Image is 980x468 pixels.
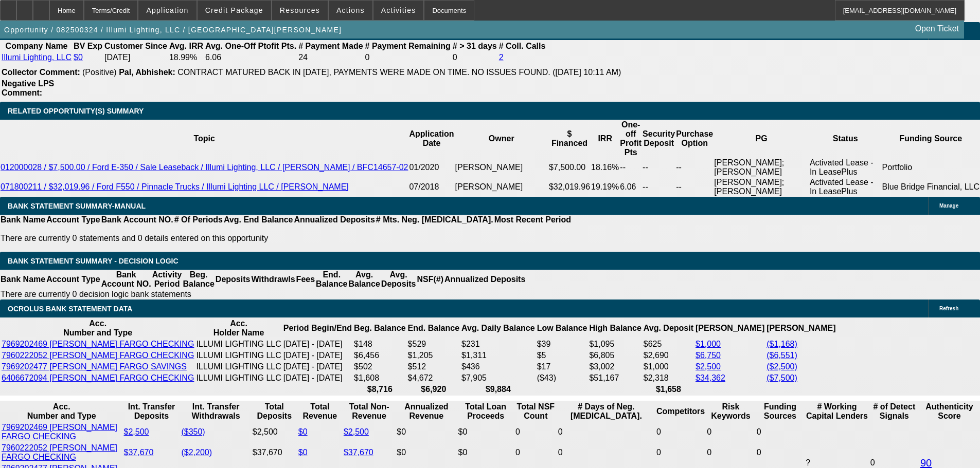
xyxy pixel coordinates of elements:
th: Account Type [46,215,101,225]
td: ILLUMI LIGHTING LLC [195,339,281,349]
td: $1,608 [353,373,406,383]
td: 0 [656,422,705,442]
td: [DATE] - [DATE] [283,362,352,372]
th: Low Balance [537,319,588,338]
p: There are currently 0 statements and 0 details entered on this opportunity [1,234,571,243]
td: [DATE] - [DATE] [283,350,352,361]
th: Purchase Option [675,120,714,158]
td: ILLUMI LIGHTING LLC [195,350,281,361]
th: $ Financed [548,120,591,158]
b: BV Exp [74,42,102,50]
td: 0 [515,443,557,462]
td: 0 [558,422,655,442]
td: [DATE] [104,52,168,63]
td: ILLUMI LIGHTING LLC [195,373,281,383]
th: Int. Transfer Deposits [123,402,180,421]
th: Account Type [46,270,101,289]
td: $0 [458,443,514,462]
td: 07/2018 [408,177,454,197]
a: $1,000 [696,340,721,348]
td: $1,095 [589,339,642,349]
td: $2,500 [252,422,297,442]
th: $8,716 [353,384,406,395]
td: [PERSON_NAME] [455,158,548,177]
th: End. Balance [315,270,348,289]
th: Beg. Balance [353,319,406,338]
a: 2 [499,53,504,62]
button: Credit Package [198,1,271,20]
th: Deposits [215,270,251,289]
td: 6.06 [205,52,297,63]
span: RELATED OPPORTUNITY(S) SUMMARY [8,107,144,115]
button: Actions [329,1,372,20]
td: 01/2020 [408,158,454,177]
div: $0 [397,448,456,457]
th: Total Non-Revenue [343,402,395,421]
b: Avg. One-Off Ptofit Pts. [205,42,296,50]
td: Blue Bridge Financial, LLC [882,177,980,197]
button: Activities [373,1,424,20]
span: BANK STATEMENT SUMMARY-MANUAL [8,202,146,210]
td: 0 [756,422,804,442]
a: 012000028 / $7,500.00 / Ford E-350 / Sale Leaseback / Illumi Lighting, LLC / [PERSON_NAME] / BFC1... [1,163,408,172]
td: $1,205 [407,350,460,361]
td: -- [642,158,675,177]
td: $502 [353,362,406,372]
td: -- [619,158,642,177]
span: Application [146,6,188,14]
th: Risk Keywords [706,402,755,421]
th: Total Deposits [252,402,297,421]
a: $2,500 [344,427,369,436]
a: $37,670 [124,448,154,457]
td: $625 [643,339,694,349]
td: 0 [756,443,804,462]
th: Annualized Revenue [396,402,456,421]
th: Period Begin/End [283,319,352,338]
td: 0 [515,422,557,442]
b: Pal, Abhishek: [119,68,175,77]
th: Avg. End Balance [223,215,294,225]
a: 7969202469 [PERSON_NAME] FARGO CHECKING [2,340,194,348]
th: Most Recent Period [494,215,572,225]
span: OCROLUS BANK STATEMENT DATA [8,305,132,313]
a: $34,362 [696,373,725,382]
a: ($1,168) [767,340,797,348]
td: 0 [558,443,655,462]
td: $2,690 [643,350,694,361]
th: Int. Transfer Withdrawals [181,402,251,421]
a: $37,670 [344,448,373,457]
th: Avg. Daily Balance [461,319,536,338]
a: $2,500 [696,362,721,371]
span: CONTRACT MATURED BACK IN [DATE], PAYMENTS WERE MADE ON TIME. NO ISSUES FOUND. ([DATE] 10:11 AM) [177,68,621,77]
td: $4,672 [407,373,460,383]
th: Avg. Deposits [381,270,417,289]
a: ($7,500) [767,373,797,382]
a: $0 [74,53,83,62]
th: $1,658 [643,384,694,395]
th: Withdrawls [251,270,295,289]
td: -- [675,158,714,177]
td: -- [642,177,675,197]
td: $17 [537,362,588,372]
td: 0 [365,52,451,63]
th: Avg. Balance [348,270,380,289]
td: $32,019.96 [548,177,591,197]
td: 0 [656,443,705,462]
span: Refresh to pull Number of Working Capital Lenders [806,458,810,467]
span: Bank Statement Summary - Decision Logic [8,257,179,265]
td: 19.19% [591,177,619,197]
th: NSF(#) [416,270,444,289]
th: Application Date [408,120,454,158]
th: Competitors [656,402,705,421]
td: $7,905 [461,373,536,383]
th: Fees [296,270,315,289]
span: Resources [280,6,320,14]
a: 7960222052 [PERSON_NAME] FARGO CHECKING [2,351,194,360]
b: # Coll. Calls [499,42,546,50]
td: $6,805 [589,350,642,361]
a: 7960222052 [PERSON_NAME] FARGO CHECKING [2,443,117,461]
b: # > 31 days [453,42,497,50]
span: Manage [939,203,958,209]
th: Activity Period [152,270,183,289]
th: High Balance [589,319,642,338]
